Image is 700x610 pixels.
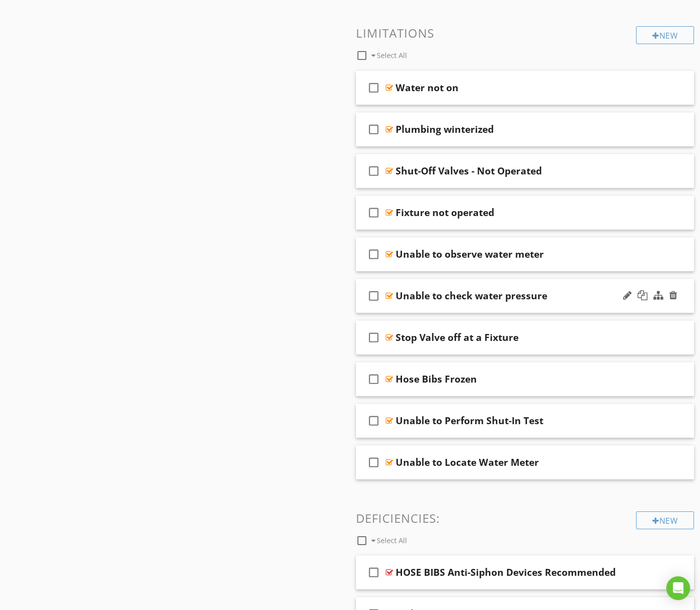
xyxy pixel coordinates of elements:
[396,207,494,219] div: Fixture not operated
[366,76,382,100] i: check_box_outline_blank
[366,326,382,349] i: check_box_outline_blank
[396,373,477,385] div: Hose Bibs Frozen
[377,51,407,60] span: Select All
[366,367,382,391] i: check_box_outline_blank
[366,201,382,224] i: check_box_outline_blank
[396,165,542,177] div: Shut-Off Valves - Not Operated
[366,450,382,474] i: check_box_outline_blank
[366,242,382,266] i: check_box_outline_blank
[666,576,690,600] div: Open Intercom Messenger
[366,560,382,584] i: check_box_outline_blank
[377,536,407,545] span: Select All
[396,248,544,260] div: Unable to observe water meter
[366,409,382,433] i: check_box_outline_blank
[366,117,382,141] i: check_box_outline_blank
[636,26,694,44] div: New
[396,415,543,427] div: Unable to Perform Shut-In Test
[396,290,547,302] div: Unable to check water pressure
[396,123,494,135] div: Plumbing winterized
[356,26,694,40] h3: Limitations
[396,332,519,343] div: Stop Valve off at a Fixture
[356,511,694,525] h3: Deficiencies:
[366,284,382,308] i: check_box_outline_blank
[636,511,694,529] div: New
[366,159,382,183] i: check_box_outline_blank
[396,456,539,468] div: Unable to Locate Water Meter
[396,566,616,578] div: HOSE BIBS Anti-Siphon Devices Recommended
[396,82,459,94] div: Water not on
